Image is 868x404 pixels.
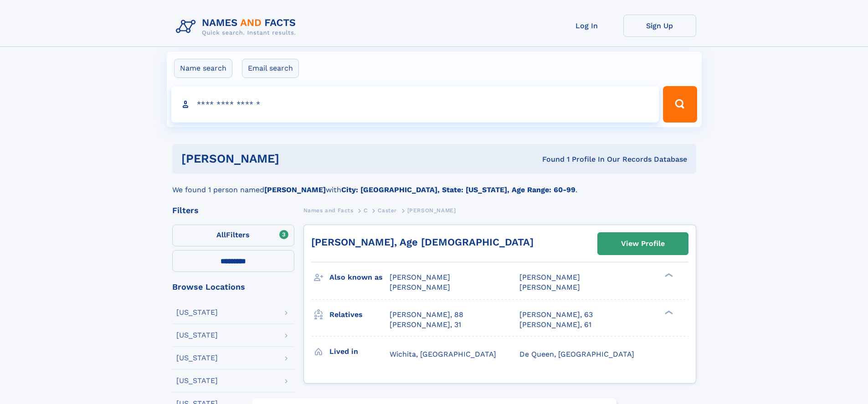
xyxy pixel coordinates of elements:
[390,273,450,281] span: [PERSON_NAME]
[378,205,397,216] a: Caster
[176,354,218,362] div: [US_STATE]
[176,309,218,316] div: [US_STATE]
[519,273,580,281] span: [PERSON_NAME]
[390,283,450,291] span: [PERSON_NAME]
[407,207,456,214] span: [PERSON_NAME]
[390,310,463,320] a: [PERSON_NAME], 88
[172,283,294,291] div: Browse Locations
[172,225,294,246] label: Filters
[519,320,591,330] a: [PERSON_NAME], 61
[172,15,303,39] img: Logo Names and Facts
[341,185,575,194] b: City: [GEOGRAPHIC_DATA], State: [US_STATE], Age Range: 60-99
[264,185,326,194] b: [PERSON_NAME]
[623,15,696,37] a: Sign Up
[303,205,354,216] a: Names and Facts
[171,86,659,123] input: search input
[519,283,580,291] span: [PERSON_NAME]
[390,350,496,358] span: Wichita, [GEOGRAPHIC_DATA]
[364,205,368,216] a: C
[621,233,665,254] div: View Profile
[176,332,218,339] div: [US_STATE]
[663,272,673,278] div: ❯
[390,320,461,330] a: [PERSON_NAME], 31
[216,230,226,239] span: All
[242,59,299,78] label: Email search
[311,236,534,248] a: [PERSON_NAME], Age [DEMOGRAPHIC_DATA]
[550,15,623,37] a: Log In
[519,310,593,320] a: [PERSON_NAME], 63
[329,344,390,359] h3: Lived in
[663,86,697,123] button: Search Button
[172,174,696,195] div: We found 1 person named with .
[329,307,390,322] h3: Relatives
[176,377,218,384] div: [US_STATE]
[598,233,688,255] a: View Profile
[181,153,411,164] h1: [PERSON_NAME]
[329,270,390,285] h3: Also known as
[411,154,687,164] div: Found 1 Profile In Our Records Database
[364,207,368,214] span: C
[519,350,634,358] span: De Queen, [GEOGRAPHIC_DATA]
[378,207,397,214] span: Caster
[172,206,294,215] div: Filters
[663,309,673,315] div: ❯
[174,59,232,78] label: Name search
